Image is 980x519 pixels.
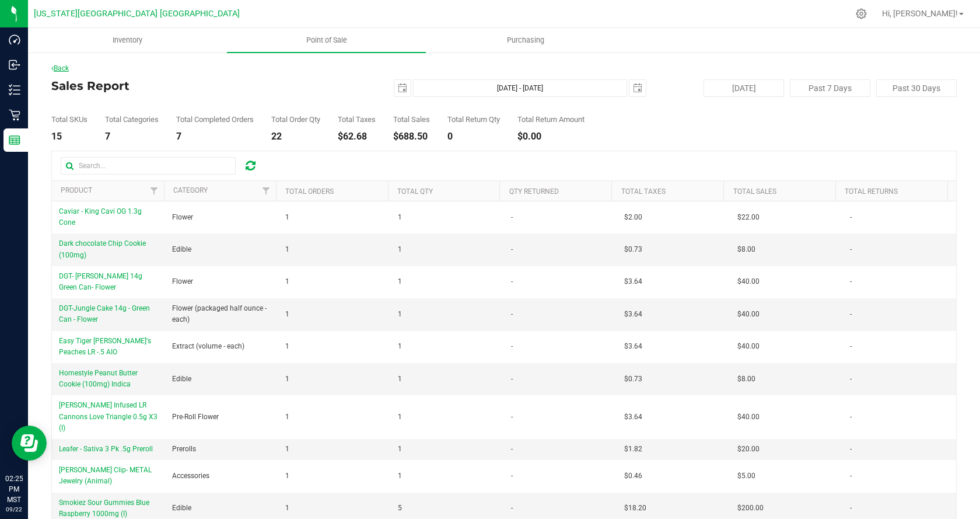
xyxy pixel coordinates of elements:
span: $18.20 [624,503,646,514]
span: $3.64 [624,276,642,287]
span: 1 [398,412,402,423]
inline-svg: Inventory [9,84,20,96]
div: Total Sales [393,116,430,123]
span: - [511,503,513,514]
div: 22 [271,132,320,141]
span: - [511,244,513,255]
span: 1 [398,244,402,255]
a: Purchasing [426,28,625,53]
span: - [511,444,513,455]
span: $40.00 [737,341,759,352]
span: select [629,80,646,96]
span: DGT-Jungle Cake 14g - Green Can - Flower [59,304,150,323]
span: Smokiez Sour Gummies Blue Raspberry 1000mg (I) [59,499,149,518]
input: Search... [61,157,236,175]
span: Leafer - Sativa 3 Pk .5g Preroll [59,445,153,453]
a: Total Sales [733,187,776,196]
span: [US_STATE][GEOGRAPHIC_DATA] [GEOGRAPHIC_DATA] [34,9,240,19]
span: 1 [398,471,402,482]
span: Pre-Roll Flower [172,412,219,423]
inline-svg: Reports [9,134,20,146]
div: $0.00 [517,132,584,141]
span: 1 [398,276,402,287]
span: 1 [398,341,402,352]
span: - [511,276,513,287]
span: Inventory [97,35,158,46]
span: 5 [398,503,402,514]
span: $200.00 [737,503,764,514]
span: $8.00 [737,244,755,255]
span: - [511,212,513,223]
span: $2.00 [624,212,642,223]
span: $40.00 [737,276,759,287]
span: [PERSON_NAME] Clip- METAL Jewelry (Animal) [59,466,152,485]
span: Caviar - King Cavi OG 1.3g Cone [59,207,142,227]
a: Product [61,186,92,194]
span: 1 [285,503,289,514]
span: 1 [398,309,402,320]
span: $8.00 [737,374,755,385]
a: Total Taxes [621,187,666,196]
span: - [850,444,852,455]
a: Inventory [28,28,227,53]
div: Total Return Amount [517,116,584,123]
a: Back [51,64,69,72]
span: Edible [172,374,191,385]
p: 02:25 PM MST [5,473,23,505]
span: $3.64 [624,412,642,423]
span: - [850,341,852,352]
span: Edible [172,503,191,514]
a: Filter [257,181,276,201]
span: Homestyle Peanut Butter Cookie (100mg) Indica [59,369,138,388]
div: 0 [447,132,500,141]
span: Dark chocolate Chip Cookie (100mg) [59,239,146,259]
span: 1 [398,212,402,223]
span: $5.00 [737,471,755,482]
button: Past 7 Days [790,79,870,97]
span: - [850,244,852,255]
span: Prerolls [172,444,196,455]
div: 15 [51,132,87,141]
span: $40.00 [737,412,759,423]
span: $40.00 [737,309,759,320]
inline-svg: Inbound [9,59,20,71]
a: Category [173,186,208,194]
div: Total Order Qty [271,116,320,123]
span: - [850,471,852,482]
span: 1 [285,244,289,255]
a: Filter [145,181,164,201]
div: $62.68 [338,132,376,141]
span: $3.64 [624,341,642,352]
span: Flower (packaged half ounce - each) [172,303,271,325]
span: $0.46 [624,471,642,482]
div: 7 [105,132,159,141]
a: Point of Sale [227,28,426,53]
span: $3.64 [624,309,642,320]
div: Total SKUs [51,116,87,123]
span: 1 [285,412,289,423]
span: 1 [285,341,289,352]
div: Manage settings [854,8,869,19]
span: - [511,471,513,482]
span: - [850,276,852,287]
span: 1 [285,444,289,455]
div: $688.50 [393,132,430,141]
span: - [850,212,852,223]
button: [DATE] [703,79,784,97]
span: Point of Sale [290,35,363,46]
a: Qty Returned [509,187,559,196]
span: - [850,374,852,385]
span: 1 [285,471,289,482]
span: Extract (volume - each) [172,341,244,352]
span: select [394,80,411,96]
span: 1 [285,276,289,287]
span: 1 [285,374,289,385]
span: - [511,341,513,352]
a: Total Returns [845,187,898,196]
span: [PERSON_NAME] Infused LR Cannons Love Triangle 0.5g X3 (I) [59,401,157,431]
h4: Sales Report [51,79,353,92]
span: 1 [285,212,289,223]
div: Total Completed Orders [176,116,254,123]
span: $22.00 [737,212,759,223]
span: - [511,309,513,320]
